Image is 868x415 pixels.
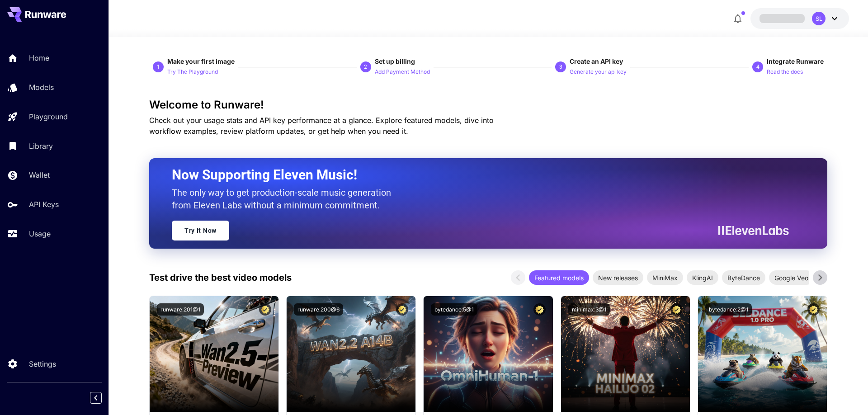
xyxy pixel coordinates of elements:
[149,116,494,136] span: Check out your usage stats and API key performance at a glance. Explore featured models, dive int...
[29,111,68,122] p: Playground
[172,166,782,184] h2: Now Supporting Eleven Music!
[687,270,718,285] div: KlingAI
[767,57,824,65] span: Integrate Runware
[287,296,415,412] img: alt
[149,99,827,111] h3: Welcome to Runware!
[593,273,643,283] span: New releases
[29,52,49,63] p: Home
[561,296,690,412] img: alt
[29,141,53,151] p: Library
[431,303,477,316] button: bytedance:5@1
[150,296,278,412] img: alt
[29,199,59,210] p: API Keys
[172,221,229,241] a: Try It Now
[647,270,683,285] div: MiniMax
[529,270,589,285] div: Featured models
[750,8,849,29] button: SL
[705,303,752,316] button: bytedance:2@1
[29,228,51,239] p: Usage
[670,303,683,316] button: Certified Model – Vetted for best performance and includes a commercial license.
[769,270,814,285] div: Google Veo
[424,296,552,412] img: alt
[722,273,765,283] span: ByteDance
[767,66,803,77] button: Read the docs
[647,273,683,283] span: MiniMax
[687,273,718,283] span: KlingAI
[149,271,292,284] p: Test drive the best video models
[157,63,160,71] p: 1
[97,390,108,406] div: Collapse sidebar
[375,68,430,76] p: Add Payment Method
[29,170,50,180] p: Wallet
[167,57,235,65] span: Make your first image
[807,303,820,316] button: Certified Model – Vetted for best performance and includes a commercial license.
[529,273,589,283] span: Featured models
[812,12,826,25] div: SL
[90,392,102,404] button: Collapse sidebar
[698,296,827,412] img: alt
[570,57,623,65] span: Create an API key
[294,303,343,316] button: runware:200@6
[593,270,643,285] div: New releases
[570,68,627,76] p: Generate your api key
[722,270,765,285] div: ByteDance
[767,68,803,76] p: Read the docs
[172,186,398,212] p: The only way to get production-scale music generation from Eleven Labs without a minimum commitment.
[533,303,546,316] button: Certified Model – Vetted for best performance and includes a commercial license.
[259,303,271,316] button: Certified Model – Vetted for best performance and includes a commercial license.
[375,57,415,65] span: Set up billing
[568,303,610,316] button: minimax:3@1
[396,303,408,316] button: Certified Model – Vetted for best performance and includes a commercial license.
[570,66,627,77] button: Generate your api key
[167,68,218,76] p: Try The Playground
[364,63,367,71] p: 2
[756,63,759,71] p: 4
[559,63,562,71] p: 3
[157,303,204,316] button: runware:201@1
[29,82,54,93] p: Models
[769,273,814,283] span: Google Veo
[29,358,56,369] p: Settings
[375,66,430,77] button: Add Payment Method
[167,66,218,77] button: Try The Playground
